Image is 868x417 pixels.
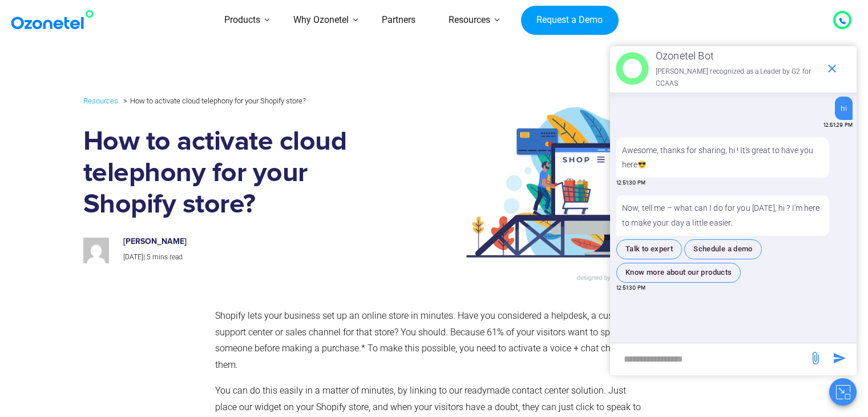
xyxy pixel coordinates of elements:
[123,253,143,261] span: [DATE]
[521,6,619,35] a: Request a Demo
[83,126,376,220] h1: How to activate cloud telephony for your Shopify store?
[83,94,118,107] a: Resources
[616,263,741,283] button: Know more about our products
[638,161,646,169] img: 😎
[147,253,151,261] span: 5
[616,284,645,292] span: 12:51:30 PM
[123,251,364,264] p: |
[829,378,857,406] button: Close chat
[616,195,829,235] p: Now, tell me – what can I do for you [DATE], hi ? I'm here to make your day a little easier.
[841,102,847,114] div: hi
[684,239,762,259] button: Schedule a demo
[616,52,649,85] img: header
[823,121,853,130] span: 12:51:29 PM
[152,253,183,261] span: mins read
[656,47,819,65] p: Ozonetel Bot
[83,238,109,263] img: 4b37bf29a85883ff6b7148a8970fe41aab027afb6e69c8ab3d6dde174307cbd0
[656,66,819,90] p: [PERSON_NAME] recognized as a Leader by G2 for CCAAS
[616,179,645,187] span: 12:51:30 PM
[215,308,648,374] p: Shopify lets your business set up an online store in minutes. Have you considered a helpdesk, a c...
[123,237,364,247] h6: [PERSON_NAME]
[828,347,851,370] span: send message
[804,347,827,370] span: send message
[616,349,803,370] div: new-msg-input
[821,57,843,80] span: end chat or minimize
[616,239,682,259] button: Talk to expert
[120,94,306,108] li: How to activate cloud telephony for your Shopify store?
[622,143,823,172] p: Awesome, thanks for sharing, hi ! It's great to have you here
